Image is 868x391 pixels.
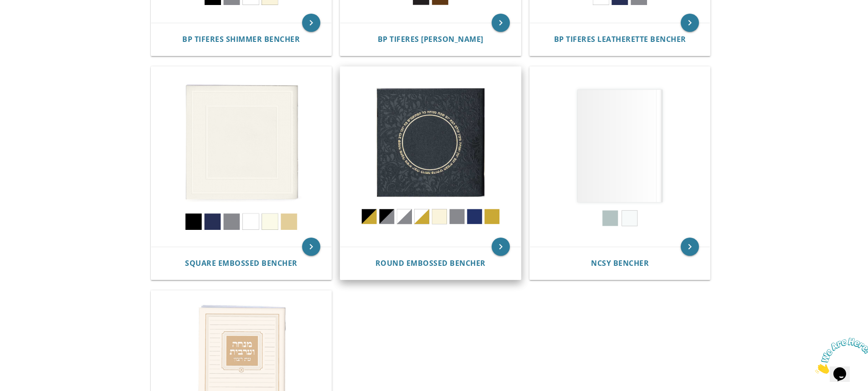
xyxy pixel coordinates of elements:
a: BP Tiferes Shimmer Bencher [182,35,300,44]
img: Square Embossed Bencher [151,67,332,247]
span: Square Embossed Bencher [185,258,298,268]
a: BP Tiferes [PERSON_NAME] [378,35,483,44]
span: BP Tiferes Leatherette Bencher [554,34,686,44]
span: BP Tiferes [PERSON_NAME] [378,34,483,44]
span: Round Embossed Bencher [375,258,486,268]
a: Round Embossed Bencher [375,259,486,268]
iframe: chat widget [812,334,868,377]
a: keyboard_arrow_right [492,238,510,256]
img: NCSY Bencher [530,67,710,247]
a: keyboard_arrow_right [681,14,699,32]
img: Round Embossed Bencher [340,67,521,247]
a: keyboard_arrow_right [681,238,699,256]
span: NCSY Bencher [591,258,649,268]
img: Chat attention grabber [4,4,60,40]
a: BP Tiferes Leatherette Bencher [554,35,686,44]
a: keyboard_arrow_right [302,238,320,256]
a: NCSY Bencher [591,259,649,268]
a: Square Embossed Bencher [185,259,298,268]
span: BP Tiferes Shimmer Bencher [182,34,300,44]
a: keyboard_arrow_right [302,14,320,32]
a: keyboard_arrow_right [492,14,510,32]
